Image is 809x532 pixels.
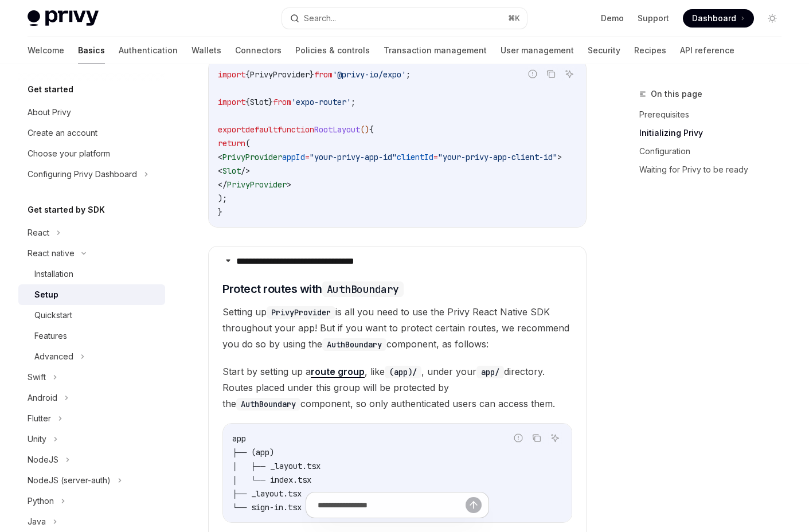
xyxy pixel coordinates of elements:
a: Support [638,13,669,24]
button: Ask AI [562,66,577,81]
span: } [218,207,222,217]
button: Copy the contents from the code block [544,66,558,81]
span: = [433,152,438,162]
button: Copy the contents from the code block [529,431,544,445]
span: Slot [222,166,241,176]
h5: Get started [28,83,73,96]
span: ; [351,97,355,107]
div: Unity [28,432,46,446]
span: clientId [397,152,433,162]
a: About Privy [18,102,165,123]
span: = [305,152,310,162]
span: RootLayout [314,124,360,135]
div: Installation [34,267,73,281]
span: < [218,152,222,162]
div: Setup [34,288,58,302]
a: Transaction management [384,37,487,64]
a: Choose your platform [18,143,165,164]
span: { [245,69,250,80]
span: "your-privy-app-client-id" [438,152,557,162]
span: ; [406,69,411,80]
div: NodeJS [28,453,58,467]
a: Authentication [119,37,178,64]
div: Choose your platform [28,147,110,161]
div: About Privy [28,105,71,119]
a: Installation [18,264,165,284]
a: Wallets [191,37,221,64]
span: { [369,124,374,135]
a: Demo [601,13,624,24]
span: PrivyProvider [250,69,310,80]
button: Search...⌘K [282,8,527,29]
a: Security [588,37,620,64]
span: from [273,97,291,107]
span: /> [241,166,250,176]
span: Protect routes with [222,281,404,297]
button: Toggle dark mode [763,9,781,28]
a: Connectors [235,37,282,64]
a: Features [18,326,165,346]
div: Features [34,329,67,343]
a: Recipes [634,37,666,64]
div: Configuring Privy Dashboard [28,167,137,181]
span: '@privy-io/expo' [333,69,406,80]
code: AuthBoundary [236,398,300,410]
span: import [218,97,245,107]
a: route group [311,366,365,378]
span: </ [218,179,227,190]
a: Prerequisites [639,105,791,124]
a: Waiting for Privy to be ready [639,161,791,179]
div: Android [28,391,57,405]
span: from [314,69,333,80]
button: Report incorrect code [525,66,540,81]
span: } [310,69,314,80]
span: > [287,179,291,190]
div: Advanced [34,350,73,363]
span: Slot [250,97,268,107]
span: │ └── index.tsx [232,475,311,485]
span: ( [245,138,250,148]
span: } [268,97,273,107]
a: User management [501,37,574,64]
code: (app)/ [385,366,421,378]
span: ); [218,193,227,204]
code: PrivyProvider [267,306,335,319]
button: Send message [466,497,482,513]
code: AuthBoundary [322,338,386,351]
div: Create an account [28,126,97,140]
span: On this page [651,87,702,101]
span: < [218,166,222,176]
a: Create an account [18,123,165,143]
div: NodeJS (server-auth) [28,474,111,487]
div: React [28,226,49,240]
span: "your-privy-app-id" [310,152,397,162]
a: Quickstart [18,305,165,326]
code: app/ [476,366,504,378]
span: ├── (app) [232,447,274,457]
a: API reference [680,37,734,64]
a: Dashboard [683,9,754,28]
span: Dashboard [692,13,736,24]
div: Search... [304,11,336,25]
span: ⌘ K [508,14,520,23]
span: > [557,152,562,162]
div: React native [28,247,75,260]
div: Java [28,515,46,529]
span: function [278,124,314,135]
span: export [218,124,245,135]
a: Configuration [639,142,791,161]
span: default [245,124,278,135]
img: light logo [28,10,99,26]
span: appId [282,152,305,162]
span: PrivyProvider [227,179,287,190]
a: Setup [18,284,165,305]
code: AuthBoundary [322,281,404,297]
button: Report incorrect code [511,431,526,445]
div: Swift [28,370,46,384]
span: import [218,69,245,80]
span: Start by setting up a , like , under your directory. Routes placed under this group will be prote... [222,363,572,412]
button: Ask AI [548,431,562,445]
div: Flutter [28,412,51,425]
span: 'expo-router' [291,97,351,107]
a: Basics [78,37,105,64]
